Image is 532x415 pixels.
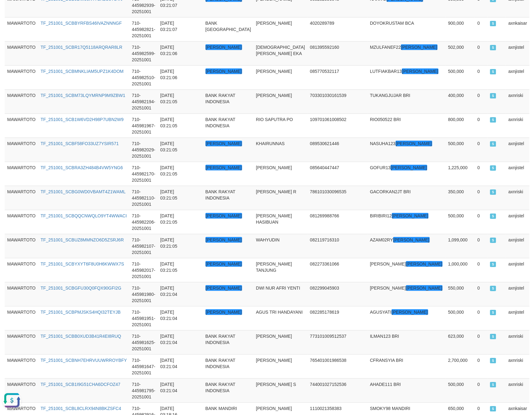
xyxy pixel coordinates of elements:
[307,378,367,402] td: 744001027152536
[446,330,475,354] td: 623,000
[41,69,124,74] a: TF_251001_SCBMNKLIAM5UPZ1K4DOM
[129,234,158,258] td: 710-445982107-20251001
[490,93,496,99] span: SUCCESS
[490,310,496,315] span: SUCCESS
[129,210,158,234] td: 710-445982206-20251001
[129,41,158,65] td: 710-445982599-20251001
[475,234,488,258] td: 0
[475,378,488,402] td: 0
[367,114,446,138] td: RIO050522 BRI
[158,378,186,402] td: [DATE] 03:21:04
[158,138,186,162] td: [DATE] 03:21:05
[203,378,254,402] td: BANK RAKYAT INDONESIA
[5,210,38,234] td: MAWARTOTO
[5,138,38,162] td: MAWARTOTO
[5,378,38,402] td: MAWARTOTO
[506,354,529,378] td: axnriski
[490,190,496,195] span: SUCCESS
[129,114,158,138] td: 710-445981967-20251001
[205,309,242,315] em: [PERSON_NAME]
[475,65,488,89] td: 0
[253,114,307,138] td: RIO SAPUTRA PO
[490,45,496,50] span: SUCCESS
[475,210,488,234] td: 0
[41,141,119,146] a: TF_251001_SCBF58FO33UZ7YSIR571
[446,65,475,89] td: 500,000
[307,306,367,330] td: 082285178619
[367,306,446,330] td: AGUSYATI
[203,114,254,138] td: BANK RAKYAT INDONESIA
[506,89,529,114] td: axnriski
[41,358,127,363] a: TF_251001_SCBNH7EHRVUUWRROYBFY
[5,234,38,258] td: MAWARTOTO
[41,189,126,194] a: TF_251001_SCBG0WD0VBAMT4Z1WAML
[307,330,367,354] td: 773101009512537
[490,214,496,219] span: SUCCESS
[129,330,158,354] td: 710-445981625-20251001
[205,141,242,146] em: [PERSON_NAME]
[506,306,529,330] td: axnjistel
[41,334,121,339] a: TF_251001_SCBB0XUD3B41R4EI8RUQ
[41,382,120,387] a: TF_251001_SCB1I9G51CHA6DCFOZ47
[446,282,475,306] td: 550,000
[41,45,122,50] a: TF_251001_SCBR17Q5118ARQRAR8LR
[41,261,124,266] a: TF_251001_SCBYXYT6F8U0H6KWWX7S
[392,309,428,315] em: [PERSON_NAME]
[158,41,186,65] td: [DATE] 03:21:06
[253,330,307,354] td: [PERSON_NAME]
[5,162,38,186] td: MAWARTOTO
[5,65,38,89] td: MAWARTOTO
[367,354,446,378] td: CFRANSYIA BRI
[490,286,496,291] span: SUCCESS
[253,258,307,282] td: [PERSON_NAME] TANJUNG
[129,378,158,402] td: 710-445981795-20251001
[506,41,529,65] td: axnjistel
[129,306,158,330] td: 710-445981951-20251001
[506,17,529,41] td: axnkaisar
[396,141,432,146] em: [PERSON_NAME]
[475,17,488,41] td: 0
[367,330,446,354] td: ILMAN123 BRI
[367,162,446,186] td: GOFUR13
[158,210,186,234] td: [DATE] 03:21:05
[205,285,242,291] em: [PERSON_NAME]
[307,41,367,65] td: 081395592160
[446,354,475,378] td: 2,700,000
[475,186,488,210] td: 0
[158,114,186,138] td: [DATE] 03:21:05
[446,41,475,65] td: 502,000
[367,210,446,234] td: BIRIBIRI12
[506,330,529,354] td: axnriski
[307,114,367,138] td: 109701061008502
[129,258,158,282] td: 710-445982017-20251001
[367,234,446,258] td: AZAM02RY
[41,93,125,98] a: TF_251001_SCBM73LQYMRNP9M9ZBW1
[158,186,186,210] td: [DATE] 03:21:05
[475,138,488,162] td: 0
[253,378,307,402] td: [PERSON_NAME] S
[475,114,488,138] td: 0
[307,354,367,378] td: 765401001986538
[203,89,254,114] td: BANK RAKYAT INDONESIA
[253,234,307,258] td: WAHYUDIN
[5,41,38,65] td: MAWARTOTO
[253,89,307,114] td: [PERSON_NAME]
[5,114,38,138] td: MAWARTOTO
[129,354,158,378] td: 710-445981647-20251001
[41,21,122,26] a: TF_251001_SCBBYRFBS46IVAZNNNGF
[391,165,427,170] em: [PERSON_NAME]
[203,330,254,354] td: BANK RAKYAT INDONESIA
[446,258,475,282] td: 1,000,000
[129,17,158,41] td: 710-445982821-20251001
[307,210,367,234] td: 081269988766
[158,89,186,114] td: [DATE] 03:21:05
[5,17,38,41] td: MAWARTOTO
[253,306,307,330] td: AGUS TRI HANDAYANI
[506,258,529,282] td: axnjistel
[490,117,496,123] span: SUCCESS
[205,44,242,50] em: [PERSON_NAME]
[205,237,242,243] em: [PERSON_NAME]
[506,282,529,306] td: axnjistel
[3,3,21,21] button: Open LiveChat chat widget
[446,234,475,258] td: 1,099,000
